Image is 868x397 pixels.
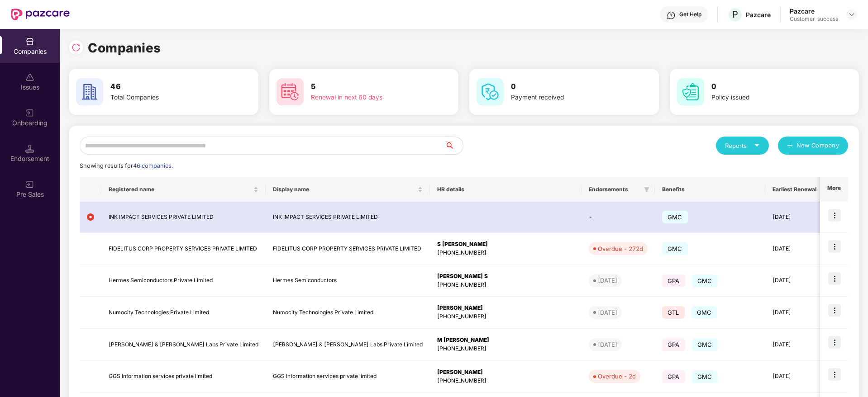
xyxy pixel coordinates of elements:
span: caret-down [754,142,760,148]
span: search [444,142,463,149]
div: [PERSON_NAME] S [437,272,574,281]
div: [PERSON_NAME] [437,368,574,377]
div: Policy issued [711,93,825,103]
h3: 0 [511,81,625,93]
div: Reports [725,141,760,150]
div: Pazcare [790,7,838,15]
div: [PHONE_NUMBER] [437,312,574,321]
img: icon [828,304,841,317]
div: M [PERSON_NAME] [437,336,574,345]
img: svg+xml;base64,PHN2ZyB3aWR0aD0iMTQuNSIgaGVpZ2h0PSIxNC41IiB2aWV3Qm94PSIwIDAgMTYgMTYiIGZpbGw9Im5vbm... [25,144,34,153]
div: Payment received [511,93,625,103]
h3: 0 [711,81,825,93]
div: [PHONE_NUMBER] [437,281,574,289]
td: [DATE] [765,329,824,361]
div: [DATE] [598,308,617,317]
img: svg+xml;base64,PHN2ZyB4bWxucz0iaHR0cDovL3d3dy53My5vcmcvMjAwMC9zdmciIHdpZHRoPSI2MCIgaGVpZ2h0PSI2MC... [277,78,304,105]
span: GTL [662,306,685,319]
div: Overdue - 272d [598,244,643,253]
div: Overdue - 2d [598,372,636,381]
img: svg+xml;base64,PHN2ZyBpZD0iRHJvcGRvd24tMzJ4MzIiIHhtbG5zPSJodHRwOi8vd3d3LnczLm9yZy8yMDAwL3N2ZyIgd2... [848,11,855,18]
span: New Company [796,141,839,150]
img: icon [828,368,841,381]
td: [PERSON_NAME] & [PERSON_NAME] Labs Private Limited [266,329,430,361]
span: plus [787,142,793,150]
td: Hermes Semiconductors Private Limited [101,265,266,297]
td: GGS Information services private limited [101,361,266,393]
div: [PHONE_NUMBER] [437,377,574,385]
td: [DATE] [765,361,824,393]
div: [DATE] [598,276,617,285]
img: svg+xml;base64,PHN2ZyBpZD0iUmVsb2FkLTMyeDMyIiB4bWxucz0iaHR0cDovL3d3dy53My5vcmcvMjAwMC9zdmciIHdpZH... [72,43,81,52]
td: [DATE] [765,233,824,265]
th: Earliest Renewal [765,177,824,202]
img: svg+xml;base64,PHN2ZyB4bWxucz0iaHR0cDovL3d3dy53My5vcmcvMjAwMC9zdmciIHdpZHRoPSI2MCIgaGVpZ2h0PSI2MC... [477,78,504,105]
th: Benefits [655,177,765,202]
div: [PHONE_NUMBER] [437,345,574,353]
img: icon [828,209,841,222]
span: GMC [692,338,718,351]
span: GPA [662,274,685,287]
img: svg+xml;base64,PHN2ZyBpZD0iSGVscC0zMngzMiIgeG1sbnM9Imh0dHA6Ly93d3cudzMub3JnLzIwMDAvc3ZnIiB3aWR0aD... [667,11,676,20]
h3: 5 [311,81,425,93]
img: icon [828,240,841,253]
td: [DATE] [765,265,824,297]
img: svg+xml;base64,PHN2ZyB3aWR0aD0iMjAiIGhlaWdodD0iMjAiIHZpZXdCb3g9IjAgMCAyMCAyMCIgZmlsbD0ibm9uZSIgeG... [25,180,34,189]
div: [PERSON_NAME] [437,304,574,312]
div: [DATE] [598,340,617,349]
div: Get Help [679,11,701,18]
th: Display name [266,177,430,202]
span: GMC [692,370,718,383]
img: New Pazcare Logo [11,9,70,20]
td: FIDELITUS CORP PROPERTY SERVICES PRIVATE LIMITED [101,233,266,265]
span: GMC [662,242,688,255]
th: Registered name [101,177,266,202]
td: FIDELITUS CORP PROPERTY SERVICES PRIVATE LIMITED [266,233,430,265]
span: Display name [273,186,416,193]
span: filter [644,187,649,192]
img: svg+xml;base64,PHN2ZyBpZD0iSXNzdWVzX2Rpc2FibGVkIiB4bWxucz0iaHR0cDovL3d3dy53My5vcmcvMjAwMC9zdmciIH... [25,73,34,82]
td: [DATE] [765,297,824,329]
h1: Companies [88,38,161,58]
td: GGS Information services private limited [266,361,430,393]
td: Hermes Semiconductors [266,265,430,297]
th: More [820,177,848,202]
img: svg+xml;base64,PHN2ZyB4bWxucz0iaHR0cDovL3d3dy53My5vcmcvMjAwMC9zdmciIHdpZHRoPSIxMiIgaGVpZ2h0PSIxMi... [87,213,94,221]
button: search [444,137,463,155]
th: HR details [430,177,582,202]
img: icon [828,272,841,285]
td: - [582,202,655,233]
span: Showing results for [80,162,173,169]
img: icon [828,336,841,349]
span: GMC [692,274,718,287]
div: S [PERSON_NAME] [437,240,574,249]
h3: 46 [110,81,224,93]
td: [PERSON_NAME] & [PERSON_NAME] Labs Private Limited [101,329,266,361]
span: P [732,9,738,20]
div: Total Companies [110,93,224,103]
span: GPA [662,338,685,351]
td: INK IMPACT SERVICES PRIVATE LIMITED [101,202,266,233]
td: Numocity Technologies Private Limited [101,297,266,329]
span: GPA [662,370,685,383]
img: svg+xml;base64,PHN2ZyBpZD0iQ29tcGFuaWVzIiB4bWxucz0iaHR0cDovL3d3dy53My5vcmcvMjAwMC9zdmciIHdpZHRoPS... [25,37,34,46]
span: GMC [692,306,717,319]
div: Pazcare [746,10,771,19]
img: svg+xml;base64,PHN2ZyB3aWR0aD0iMjAiIGhlaWdodD0iMjAiIHZpZXdCb3g9IjAgMCAyMCAyMCIgZmlsbD0ibm9uZSIgeG... [25,109,34,118]
span: Registered name [109,186,252,193]
span: GMC [662,211,688,223]
td: [DATE] [765,202,824,233]
span: Endorsements [589,186,640,193]
td: Numocity Technologies Private Limited [266,297,430,329]
span: filter [642,184,651,195]
div: Renewal in next 60 days [311,93,425,103]
button: plusNew Company [778,137,848,155]
td: INK IMPACT SERVICES PRIVATE LIMITED [266,202,430,233]
span: 46 companies. [133,162,173,169]
img: svg+xml;base64,PHN2ZyB4bWxucz0iaHR0cDovL3d3dy53My5vcmcvMjAwMC9zdmciIHdpZHRoPSI2MCIgaGVpZ2h0PSI2MC... [76,78,103,105]
div: [PHONE_NUMBER] [437,249,574,257]
div: Customer_success [790,15,838,23]
img: svg+xml;base64,PHN2ZyB4bWxucz0iaHR0cDovL3d3dy53My5vcmcvMjAwMC9zdmciIHdpZHRoPSI2MCIgaGVpZ2h0PSI2MC... [677,78,704,105]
